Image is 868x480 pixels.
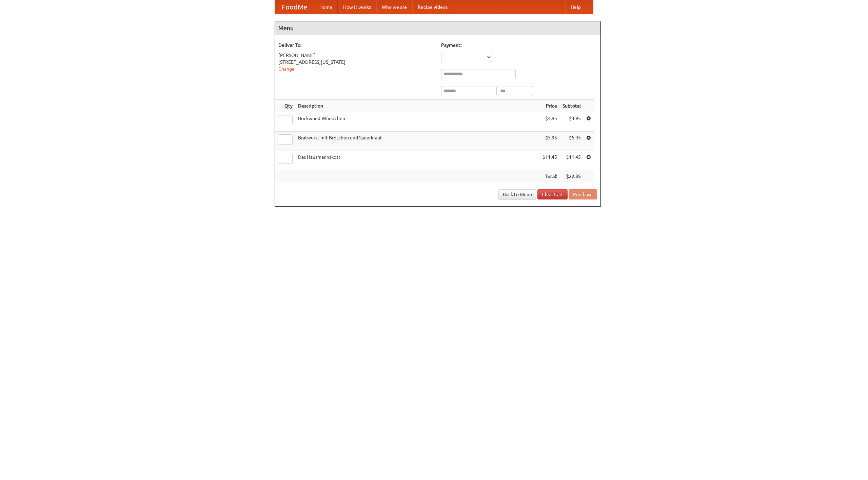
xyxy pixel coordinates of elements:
[560,151,584,170] td: $11.45
[275,100,295,112] th: Qty
[540,151,560,170] td: $11.45
[540,112,560,132] td: $4.95
[540,100,560,112] th: Price
[278,42,434,49] h5: Deliver To:
[540,170,560,183] th: Total:
[498,189,536,199] a: Back to Menu
[569,189,597,199] button: Purchase
[560,100,584,112] th: Subtotal
[295,151,540,170] td: Das Hausmannskost
[275,21,600,35] h4: Menu
[314,0,338,14] a: Home
[278,52,434,59] div: [PERSON_NAME]
[278,66,295,72] a: Change
[441,42,597,49] h5: Payment:
[295,112,540,132] td: Bockwurst Würstchen
[278,59,434,65] div: [STREET_ADDRESS][US_STATE]
[560,112,584,132] td: $4.95
[275,0,314,14] a: FoodMe
[540,132,560,151] td: $5.95
[560,170,584,183] th: $22.35
[565,0,586,14] a: Help
[537,189,568,199] a: Clear Cart
[295,132,540,151] td: Bratwurst mit Brötchen und Sauerkraut
[338,0,376,14] a: How it works
[412,0,453,14] a: Recipe videos
[560,132,584,151] td: $5.95
[376,0,412,14] a: Who we are
[295,100,540,112] th: Description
